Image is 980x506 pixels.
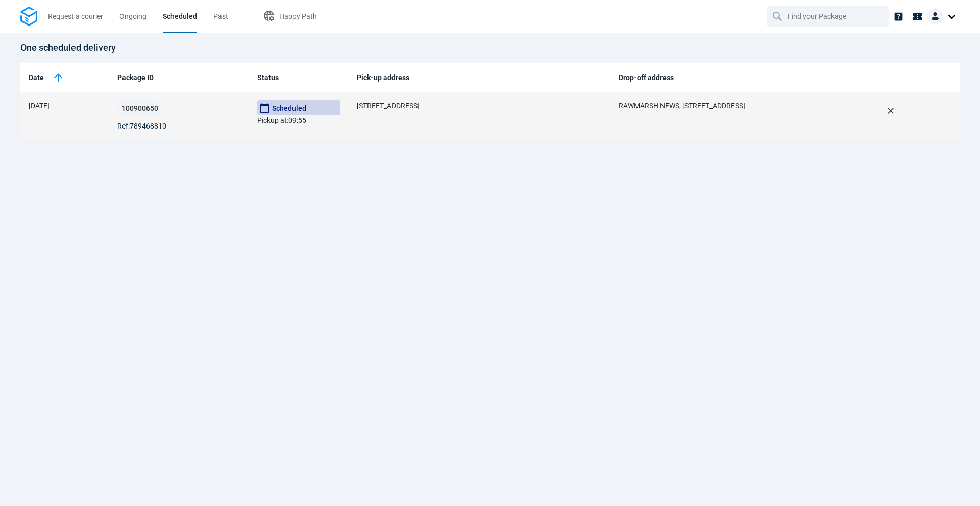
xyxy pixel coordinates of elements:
span: Ongoing [119,12,146,20]
span: 100900650 [121,105,158,112]
img: sorting [52,71,64,84]
span: 09:55 [288,116,306,124]
span: Happy Path [279,12,317,20]
span: Drop-off address [619,72,674,83]
span: Pick-up address [357,72,409,83]
img: Logo [20,7,37,27]
p: Pickup at : [257,100,340,126]
span: Scheduled [163,12,197,20]
span: Past [213,12,228,20]
img: Client [927,8,943,24]
span: Status [257,72,279,83]
span: Date [29,72,44,83]
span: [STREET_ADDRESS] [357,102,420,110]
th: Toggle SortBy [20,63,109,92]
span: Ref: 789468810 [117,121,166,131]
span: Scheduled [257,100,340,115]
span: One scheduled delivery [20,42,116,53]
span: Package ID [117,72,154,83]
span: Request a courier [48,12,103,20]
button: 100900650 [117,100,162,116]
span: RAWMARSH NEWS, [STREET_ADDRESS] [619,102,745,110]
input: Find your Package [788,7,870,26]
span: [DATE] [29,102,50,110]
